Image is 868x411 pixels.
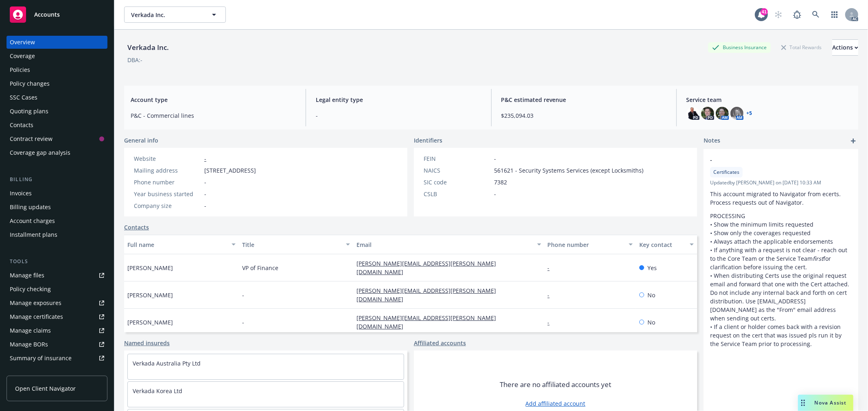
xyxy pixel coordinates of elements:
[701,107,714,120] img: photo
[7,175,107,184] div: Billing
[127,240,227,249] div: Full name
[316,95,481,104] span: Legal entity type
[647,318,655,327] span: No
[789,6,805,23] a: Report a Bug
[10,91,37,104] div: SSC Cases
[353,235,544,254] button: Email
[815,399,847,406] span: Nova Assist
[798,395,808,411] div: Drag to move
[7,187,107,200] a: Invoices
[10,352,72,365] div: Summary of insurance
[127,318,173,327] span: [PERSON_NAME]
[242,318,244,327] span: -
[7,119,107,132] a: Contacts
[133,387,182,395] a: Verkada Korea Ltd
[7,3,107,26] a: Accounts
[10,187,32,200] div: Invoices
[826,6,843,23] a: Switch app
[647,264,657,272] span: Yes
[704,136,720,146] span: Notes
[494,178,507,186] span: 7382
[127,291,173,299] span: [PERSON_NAME]
[7,310,107,323] a: Manage certificates
[832,40,858,55] div: Actions
[710,212,852,348] p: PROCESSING • Show the minimum limits requested • Show only the coverages requested • Always attac...
[10,324,51,337] div: Manage claims
[7,50,107,63] a: Coverage
[647,291,655,299] span: No
[7,283,107,296] a: Policy checking
[7,91,107,104] a: SSC Cases
[356,287,496,303] a: [PERSON_NAME][EMAIL_ADDRESS][PERSON_NAME][DOMAIN_NAME]
[204,155,206,162] a: -
[356,260,496,276] a: [PERSON_NAME][EMAIL_ADDRESS][PERSON_NAME][DOMAIN_NAME]
[134,190,201,198] div: Year business started
[7,228,107,241] a: Installment plans
[133,359,201,367] a: Verkada Australia Pty Ltd
[10,50,35,63] div: Coverage
[131,111,296,120] span: P&C - Commercial lines
[544,235,636,254] button: Phone number
[716,107,729,120] img: photo
[10,77,50,90] div: Policy changes
[548,240,624,249] div: Phone number
[808,6,824,23] a: Search
[124,42,172,53] div: Verkada Inc.
[131,95,296,104] span: Account type
[494,166,643,175] span: 561621 - Security Systems Services (except Locksmiths)
[10,132,52,145] div: Contract review
[127,264,173,272] span: [PERSON_NAME]
[7,77,107,90] a: Policy changes
[494,154,496,163] span: -
[7,63,107,76] a: Policies
[204,201,206,210] span: -
[7,132,107,145] a: Contract review
[316,111,481,120] span: -
[10,119,33,132] div: Contacts
[7,338,107,351] a: Manage BORs
[761,8,768,15] div: 41
[10,214,55,227] div: Account charges
[10,296,61,309] div: Manage exposures
[10,105,48,118] div: Quoting plans
[10,63,30,76] div: Policies
[239,235,354,254] button: Title
[242,291,244,299] span: -
[687,107,700,120] img: photo
[848,136,858,146] a: add
[134,154,201,163] div: Website
[10,146,70,159] div: Coverage gap analysis
[7,257,107,266] div: Tools
[832,39,858,56] button: Actions
[131,11,201,19] span: Verkada Inc.
[710,190,852,207] p: This account migrated to Navigator from ecerts. Process requests out of Navigator.
[34,11,60,18] span: Accounts
[134,166,201,175] div: Mailing address
[124,6,226,23] button: Verkada Inc.
[7,105,107,118] a: Quoting plans
[704,149,858,355] div: -CertificatesUpdatedby [PERSON_NAME] on [DATE] 10:33 AMThis account migrated to Navigator from ec...
[7,296,107,309] a: Manage exposures
[813,255,823,262] em: first
[10,201,51,214] div: Billing updates
[798,395,853,411] button: Nova Assist
[494,190,496,198] span: -
[639,240,685,249] div: Key contact
[636,235,697,254] button: Key contact
[713,169,739,176] span: Certificates
[424,190,491,198] div: CSLB
[204,190,206,198] span: -
[770,6,787,23] a: Start snowing
[10,338,48,351] div: Manage BORs
[356,240,532,249] div: Email
[134,201,201,210] div: Company size
[424,178,491,186] div: SIC code
[124,136,158,145] span: General info
[548,291,556,299] a: -
[710,156,831,164] span: -
[730,107,743,120] img: photo
[7,146,107,159] a: Coverage gap analysis
[7,269,107,282] a: Manage files
[124,339,170,347] a: Named insureds
[7,201,107,214] a: Billing updates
